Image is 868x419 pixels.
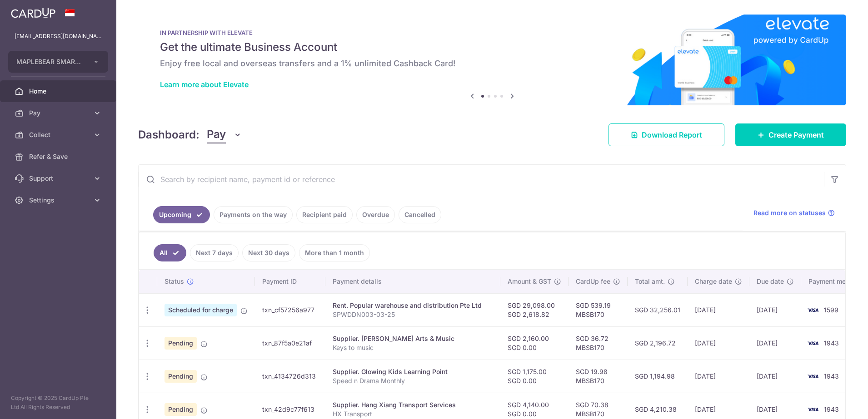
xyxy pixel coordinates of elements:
[688,326,749,360] td: [DATE]
[628,360,688,393] td: SGD 1,194.98
[138,127,200,143] h4: Dashboard:
[165,304,237,316] span: Scheduled for charge
[11,7,55,18] img: CardUp
[688,293,749,326] td: [DATE]
[695,277,732,286] span: Charge date
[500,360,569,393] td: SGD 1,175.00 SGD 0.00
[153,206,210,223] a: Upcoming
[399,206,441,223] a: Cancelled
[160,29,824,36] p: IN PARTNERSHIP WITH ELEVATE
[753,208,835,217] a: Read more on statuses
[207,126,226,143] span: Pay
[804,404,822,415] img: Bank Card
[333,376,493,385] p: Speed n Drama Monthly
[160,80,249,89] a: Learn more about Elevate
[824,372,839,380] span: 1943
[214,206,293,223] a: Payments on the way
[165,403,197,416] span: Pending
[242,244,295,261] a: Next 30 days
[333,343,493,352] p: Keys to music
[160,58,824,69] h6: Enjoy free local and overseas transfers and a 1% unlimited Cashback Card!
[333,334,493,343] div: Supplier. [PERSON_NAME] Arts & Music
[207,126,242,143] button: Pay
[255,360,325,393] td: txn_4134726d313
[154,244,186,261] a: All
[325,270,500,293] th: Payment details
[804,305,822,315] img: Bank Card
[569,293,628,326] td: SGD 539.19 MBSB170
[255,270,325,293] th: Payment ID
[29,152,89,161] span: Refer & Save
[165,337,197,350] span: Pending
[333,367,493,376] div: Supplier. Glowing Kids Learning Point
[255,326,325,360] td: txn_87f5a0e21af
[628,293,688,326] td: SGD 32,256.01
[15,32,102,41] p: [EMAIL_ADDRESS][DOMAIN_NAME]
[804,371,822,382] img: Bank Card
[609,123,724,146] a: Download Report
[642,129,702,140] span: Download Report
[333,409,493,419] p: HX Transport
[16,57,84,66] span: MAPLEBEAR SMART LEARNERS PTE. LTD.
[735,123,846,146] a: Create Payment
[255,293,325,326] td: txn_cf57256a977
[333,400,493,409] div: Supplier. Hang Xiang Transport Services
[749,326,801,360] td: [DATE]
[749,293,801,326] td: [DATE]
[508,277,551,286] span: Amount & GST
[333,301,493,310] div: Rent. Popular warehouse and distribution Pte Ltd
[29,130,89,139] span: Collect
[824,405,839,413] span: 1943
[569,326,628,360] td: SGD 36.72 MBSB170
[569,360,628,393] td: SGD 19.98 MBSB170
[749,360,801,393] td: [DATE]
[29,87,89,96] span: Home
[688,360,749,393] td: [DATE]
[824,306,838,314] span: 1599
[753,208,826,217] span: Read more on statuses
[824,339,839,347] span: 1943
[139,165,824,194] input: Search by recipient name, payment id or reference
[333,310,493,319] p: SPWDDN003-03-25
[500,326,569,360] td: SGD 2,160.00 SGD 0.00
[165,370,197,383] span: Pending
[500,293,569,326] td: SGD 29,098.00 SGD 2,618.82
[160,40,824,54] h5: Get the ultimate Business Account
[29,108,89,118] span: Pay
[29,174,89,183] span: Support
[576,277,610,286] span: CardUp fee
[757,277,784,286] span: Due date
[138,15,846,105] img: Renovation banner
[8,51,108,73] button: MAPLEBEAR SMART LEARNERS PTE. LTD.
[356,206,395,223] a: Overdue
[628,326,688,360] td: SGD 2,196.72
[768,129,824,140] span: Create Payment
[635,277,665,286] span: Total amt.
[299,244,370,261] a: More than 1 month
[29,196,89,205] span: Settings
[296,206,353,223] a: Recipient paid
[165,277,184,286] span: Status
[804,338,822,349] img: Bank Card
[190,244,239,261] a: Next 7 days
